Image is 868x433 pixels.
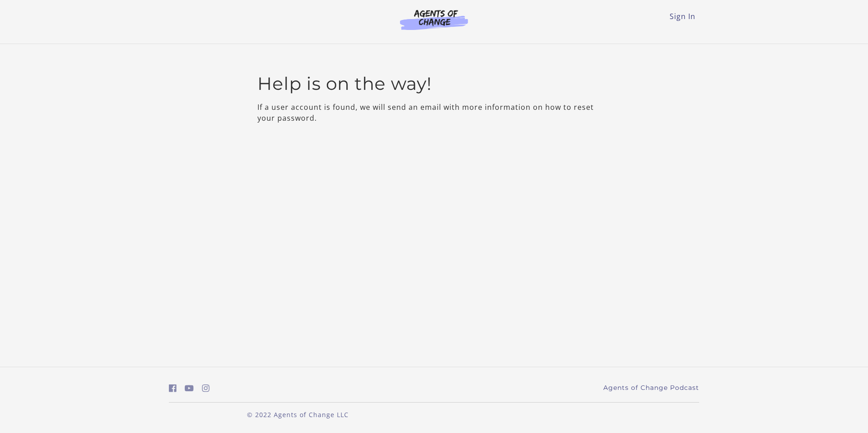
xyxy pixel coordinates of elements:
a: https://www.instagram.com/agentsofchangeprep/ (Open in a new window) [202,382,210,395]
i: https://www.instagram.com/agentsofchangeprep/ (Open in a new window) [202,384,210,393]
a: Agents of Change Podcast [603,383,699,393]
img: Agents of Change Logo [390,9,478,30]
a: https://www.facebook.com/groups/aswbtestprep (Open in a new window) [169,382,177,395]
p: If a user account is found, we will send an email with more information on how to reset your pass... [257,102,611,123]
p: © 2022 Agents of Change LLC [169,410,427,419]
i: https://www.facebook.com/groups/aswbtestprep (Open in a new window) [169,384,177,393]
h2: Help is on the way! [257,73,611,94]
i: https://www.youtube.com/c/AgentsofChangeTestPrepbyMeaganMitchell (Open in a new window) [185,384,194,393]
a: https://www.youtube.com/c/AgentsofChangeTestPrepbyMeaganMitchell (Open in a new window) [185,382,194,395]
a: Sign In [670,11,695,21]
